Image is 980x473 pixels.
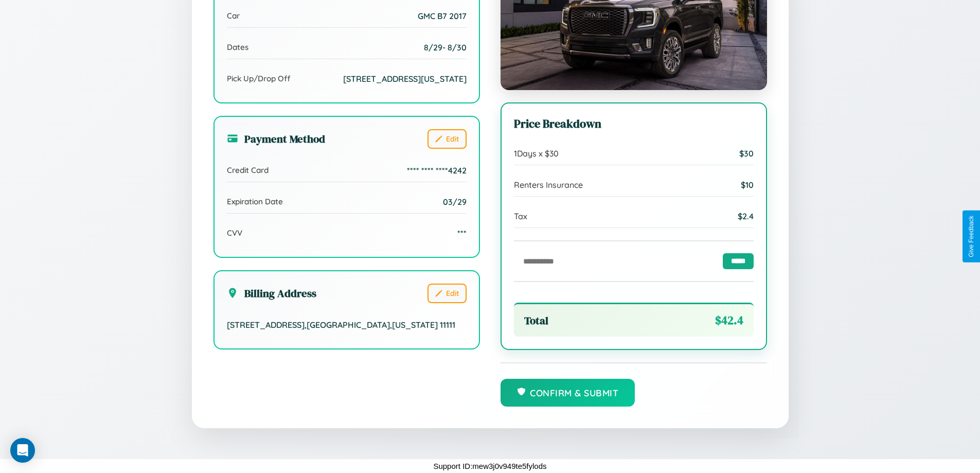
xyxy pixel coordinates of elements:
[738,211,754,221] span: $ 2.4
[227,165,269,175] span: Credit Card
[227,320,455,330] span: [STREET_ADDRESS] , [GEOGRAPHIC_DATA] , [US_STATE] 11111
[427,284,467,303] button: Edit
[10,438,35,463] div: Open Intercom Messenger
[514,148,559,159] span: 1 Days x $ 30
[739,148,754,159] span: $ 30
[514,116,754,132] h3: Price Breakdown
[427,129,467,149] button: Edit
[418,11,467,21] span: GMC B7 2017
[514,180,583,190] span: Renters Insurance
[433,459,546,473] p: Support ID: mew3j0v949te5fylods
[227,197,283,206] span: Expiration Date
[227,131,325,146] h3: Payment Method
[514,211,527,221] span: Tax
[227,74,291,83] span: Pick Up/Drop Off
[968,216,975,257] div: Give Feedback
[227,286,316,301] h3: Billing Address
[501,379,635,407] button: Confirm & Submit
[343,74,467,84] span: [STREET_ADDRESS][US_STATE]
[227,228,242,238] span: CVV
[443,197,467,207] span: 03/29
[424,42,467,52] span: 8 / 29 - 8 / 30
[227,42,248,52] span: Dates
[524,313,548,328] span: Total
[741,180,754,190] span: $ 10
[715,312,743,328] span: $ 42.4
[227,11,240,21] span: Car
